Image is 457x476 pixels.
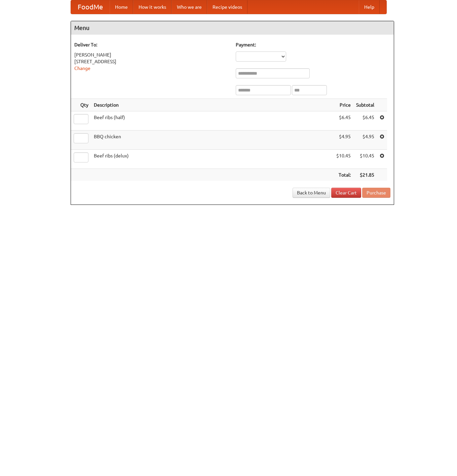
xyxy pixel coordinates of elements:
[133,0,172,14] a: How it works
[172,0,207,14] a: Who we are
[362,188,390,198] button: Purchase
[74,66,90,71] a: Change
[334,131,353,150] td: $4.95
[71,99,91,111] th: Qty
[71,21,394,35] h4: Menu
[293,188,330,198] a: Back to Menu
[353,131,377,150] td: $4.95
[91,150,334,169] td: Beef ribs (delux)
[359,0,380,14] a: Help
[207,0,247,14] a: Recipe videos
[331,188,361,198] a: Clear Cart
[91,131,334,150] td: BBQ chicken
[353,99,377,111] th: Subtotal
[353,111,377,131] td: $6.45
[334,150,353,169] td: $10.45
[74,41,229,48] h5: Deliver To:
[91,111,334,131] td: Beef ribs (half)
[334,111,353,131] td: $6.45
[334,169,353,181] th: Total:
[91,99,334,111] th: Description
[353,169,377,181] th: $21.85
[74,58,229,65] div: [STREET_ADDRESS]
[236,41,390,48] h5: Payment:
[74,51,229,58] div: [PERSON_NAME]
[334,99,353,111] th: Price
[110,0,133,14] a: Home
[71,0,110,14] a: FoodMe
[353,150,377,169] td: $10.45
